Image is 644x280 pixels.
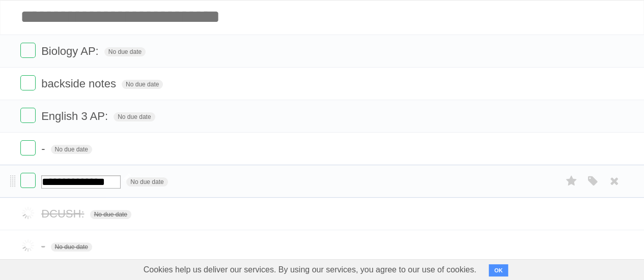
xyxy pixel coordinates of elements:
span: English 3 AP: [41,110,110,122]
span: Cookies help us deliver our services. By using our services, you agree to our use of cookies. [133,260,487,280]
label: Done [20,108,36,123]
span: DCUSH: [41,207,87,220]
span: No due date [90,210,131,219]
span: No due date [104,47,146,56]
span: No due date [122,80,163,89]
button: OK [489,264,509,276]
label: Done [20,75,36,90]
label: Done [20,43,36,58]
span: No due date [126,177,167,186]
span: No due date [51,145,92,154]
label: Done [20,238,36,253]
span: - [41,240,47,253]
span: No due date [114,112,155,121]
span: backside notes [41,77,119,90]
span: - [41,142,47,155]
label: Star task [562,173,581,190]
label: Done [20,173,36,188]
label: Done [20,140,36,155]
label: Done [20,205,36,221]
span: No due date [51,242,92,252]
span: Biology AP: [41,45,101,57]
